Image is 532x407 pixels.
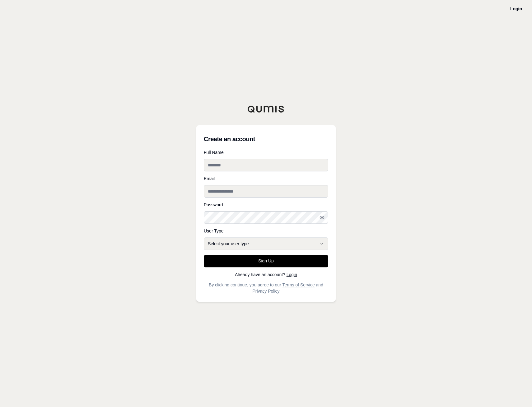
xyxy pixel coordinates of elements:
img: Qumis [247,105,285,113]
label: User Type [204,229,328,233]
a: Login [287,272,297,277]
h3: Create an account [204,133,328,145]
p: By clicking continue, you agree to our and [204,282,328,294]
a: Login [510,6,522,11]
p: Already have an account? [204,272,328,277]
a: Privacy Policy [252,289,279,294]
a: Terms of Service [282,282,315,287]
label: Full Name [204,150,328,155]
label: Password [204,203,328,207]
label: Email [204,176,328,181]
button: Sign Up [204,255,328,267]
